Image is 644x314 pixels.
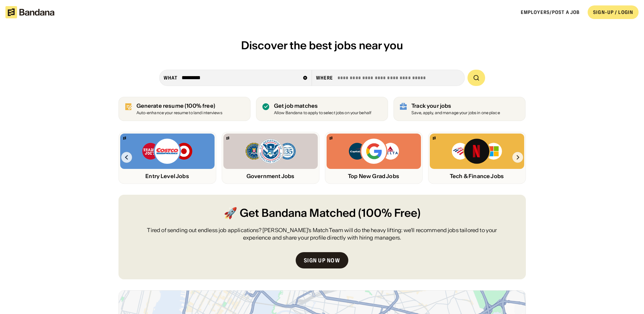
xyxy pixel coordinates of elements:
[121,152,132,163] img: Left Arrow
[593,9,633,15] div: SIGN-UP / LOGIN
[5,6,54,18] img: Bandana logotype
[136,111,222,115] div: Auto-enhance your resume to land interviews
[411,103,500,109] div: Track your jobs
[142,138,193,165] img: Trader Joe’s, Costco, Target logos
[226,137,229,140] img: Bandana logo
[512,152,523,163] img: Right Arrow
[325,132,423,184] a: Bandana logoCapital One, Google, Delta logosTop New Grad Jobs
[256,97,388,121] a: Get job matches Allow Bandana to apply to select jobs on your behalf
[296,252,348,268] a: Sign up now
[327,173,421,179] div: Top New Grad Jobs
[330,137,332,140] img: Bandana logo
[274,111,371,115] div: Allow Bandana to apply to select jobs on your behalf
[316,75,333,81] div: Where
[224,206,356,221] span: 🚀 Get Bandana Matched
[135,226,510,242] div: Tired of sending out endless job applications? [PERSON_NAME]’s Match Team will do the heavy lifti...
[136,103,222,109] div: Generate resume
[433,137,436,140] img: Bandana logo
[120,173,215,179] div: Entry Level Jobs
[348,138,400,165] img: Capital One, Google, Delta logos
[358,206,421,221] span: (100% Free)
[411,111,500,115] div: Save, apply, and manage your jobs in one place
[222,132,319,184] a: Bandana logoFBI, DHS, MWRD logosGovernment Jobs
[223,173,318,179] div: Government Jobs
[521,9,579,15] a: Employers/Post a job
[430,173,524,179] div: Tech & Finance Jobs
[241,38,403,52] span: Discover the best jobs near you
[245,138,296,165] img: FBI, DHS, MWRD logos
[164,75,178,81] div: what
[428,132,526,184] a: Bandana logoBank of America, Netflix, Microsoft logosTech & Finance Jobs
[118,97,251,121] a: Generate resume (100% free)Auto-enhance your resume to land interviews
[123,137,126,140] img: Bandana logo
[304,258,340,263] div: Sign up now
[185,102,215,109] span: (100% free)
[393,97,526,121] a: Track your jobs Save, apply, and manage your jobs in one place
[118,132,216,184] a: Bandana logoTrader Joe’s, Costco, Target logosEntry Level Jobs
[451,138,502,165] img: Bank of America, Netflix, Microsoft logos
[274,103,371,109] div: Get job matches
